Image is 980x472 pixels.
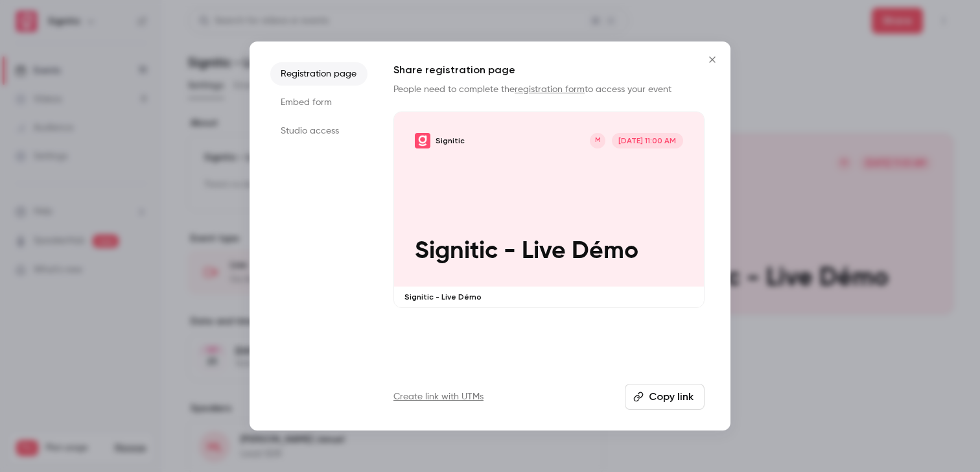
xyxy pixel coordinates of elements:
a: registration form [515,85,585,94]
li: Registration page [270,62,367,86]
img: Signitic - Live Démo [415,133,430,148]
a: Signitic - Live DémoSigniticM[DATE] 11:00 AMSignitic - Live DémoSignitic - Live Démo [393,112,705,308]
li: Studio access [270,119,367,143]
button: Copy link [625,384,705,410]
span: [DATE] 11:00 AM [612,133,683,148]
p: Signitic - Live Démo [415,237,683,265]
button: Close [699,47,725,73]
h1: Share registration page [393,62,705,78]
div: M [589,132,607,150]
a: Create link with UTMs [393,390,484,403]
p: Signitic [436,136,465,146]
p: People need to complete the to access your event [393,83,705,96]
li: Embed form [270,91,367,114]
p: Signitic - Live Démo [404,292,694,302]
